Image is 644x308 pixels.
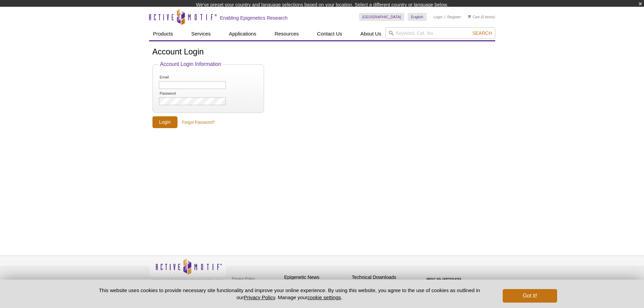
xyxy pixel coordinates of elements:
[152,47,492,57] h1: Account Login
[356,27,385,40] a: About Us
[87,287,492,301] p: This website uses cookies to provide necessary site functionality and improve your online experie...
[468,15,480,19] a: Cart
[385,27,495,39] input: Keyword, Cat. No.
[220,15,288,21] h2: Enabling Epigenetics Research
[420,268,470,283] table: Click to Verify - This site chose Symantec SSL for secure e-commerce and confidential communicati...
[182,119,215,125] a: Forgot Password?
[270,27,303,40] a: Resources
[349,5,367,21] img: Change Here
[230,274,257,284] a: Privacy Policy
[447,15,461,19] a: Register
[426,278,461,280] a: ABOUT SSL CERTIFICATES
[152,116,177,128] input: Login
[225,27,260,40] a: Applications
[149,27,177,40] a: Products
[149,256,227,283] img: Active Motif,
[313,27,346,40] a: Contact Us
[307,294,341,300] button: cookie settings
[408,13,427,21] a: English
[159,75,193,79] label: Email
[468,13,495,21] li: (0 items)
[468,15,471,18] img: Your Cart
[352,275,416,280] h4: Technical Downloads
[359,13,405,21] a: [GEOGRAPHIC_DATA]
[445,13,446,21] li: |
[470,30,494,36] button: Search
[159,91,193,96] label: Password
[433,15,443,19] a: Login
[503,289,557,303] button: Got it!
[472,30,492,36] span: Search
[187,27,215,40] a: Services
[244,294,275,300] a: Privacy Policy
[284,275,349,280] h4: Epigenetic News
[158,61,223,67] legend: Account Login Information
